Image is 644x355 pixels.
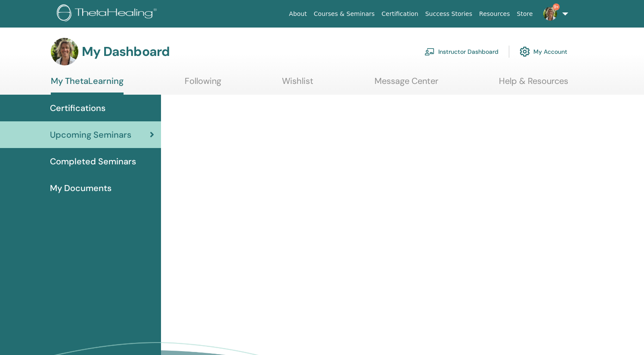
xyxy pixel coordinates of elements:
span: My Documents [50,182,111,194]
span: Certifications [50,102,105,114]
a: Help & Resources [499,76,568,93]
span: 9+ [553,3,560,10]
span: Completed Seminars [50,155,136,168]
a: Resources [476,6,514,22]
a: Following [185,76,221,93]
a: Success Stories [422,6,476,22]
a: Message Center [375,76,438,93]
a: Courses & Seminars [310,6,378,22]
a: Wishlist [282,76,313,93]
a: Certification [378,6,421,22]
h3: My Dashboard [82,44,170,59]
a: My Account [520,42,567,61]
a: Store [514,6,536,22]
a: About [285,6,310,22]
a: My ThetaLearning [51,76,124,95]
img: default.jpg [51,38,78,65]
span: Upcoming Seminars [50,128,131,141]
img: chalkboard-teacher.svg [424,48,435,56]
img: default.jpg [543,7,557,21]
img: logo.png [57,4,160,24]
img: cog.svg [520,44,530,59]
a: Instructor Dashboard [424,42,498,61]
